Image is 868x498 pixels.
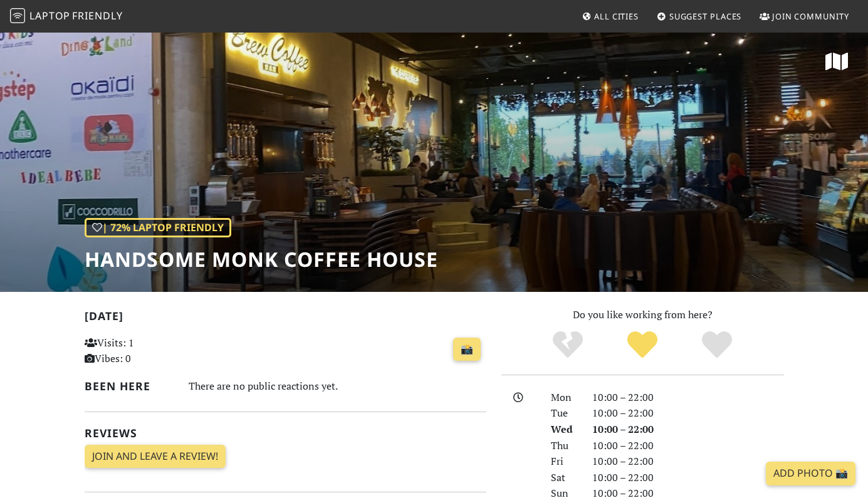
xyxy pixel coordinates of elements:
[10,6,123,28] a: LaptopFriendly LaptopFriendly
[543,422,585,438] div: Wed
[543,390,585,406] div: Mon
[85,309,486,328] h2: [DATE]
[85,445,226,469] a: Join and leave a review!
[605,329,680,361] div: Yes
[29,9,70,23] span: Laptop
[10,8,25,23] img: LaptopFriendly
[585,405,792,422] div: 10:00 – 22:00
[85,380,174,393] h2: Been here
[543,454,585,470] div: Fri
[543,438,585,454] div: Thu
[652,5,747,28] a: Suggest Places
[585,470,792,486] div: 10:00 – 22:00
[85,218,231,238] div: | 72% Laptop Friendly
[85,335,209,367] p: Visits: 1 Vibes: 0
[669,11,742,22] span: Suggest Places
[85,427,486,440] h2: Reviews
[755,5,854,28] a: Join Community
[766,462,855,485] a: Add Photo 📸
[585,454,792,470] div: 10:00 – 22:00
[543,405,585,422] div: Tue
[453,338,481,361] a: 📸
[679,329,754,361] div: Definitely!
[531,329,605,361] div: No
[72,9,122,23] span: Friendly
[585,422,792,438] div: 10:00 – 22:00
[85,247,438,271] h1: Handsome Monk Coffee House
[189,377,486,395] div: There are no public reactions yet.
[501,307,784,323] p: Do you like working from here?
[772,11,849,22] span: Join Community
[585,438,792,454] div: 10:00 – 22:00
[594,11,639,22] span: All Cities
[543,470,585,486] div: Sat
[585,390,792,406] div: 10:00 – 22:00
[577,5,644,28] a: All Cities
